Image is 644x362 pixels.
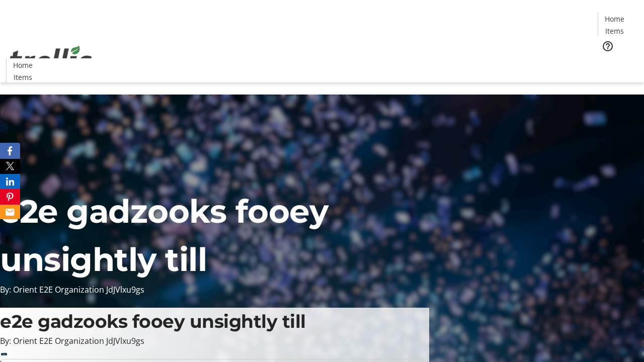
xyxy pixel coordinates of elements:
[598,26,630,36] a: Items
[13,60,33,70] span: Home
[7,60,39,70] a: Home
[14,72,32,82] span: Items
[598,36,618,56] button: Help
[598,14,630,24] a: Home
[606,58,630,69] span: Tickets
[598,58,638,69] a: Tickets
[605,26,624,36] span: Items
[6,35,96,85] img: Orient E2E Organization JdJVlxu9gs's Logo
[605,14,624,24] span: Home
[7,72,39,82] a: Items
